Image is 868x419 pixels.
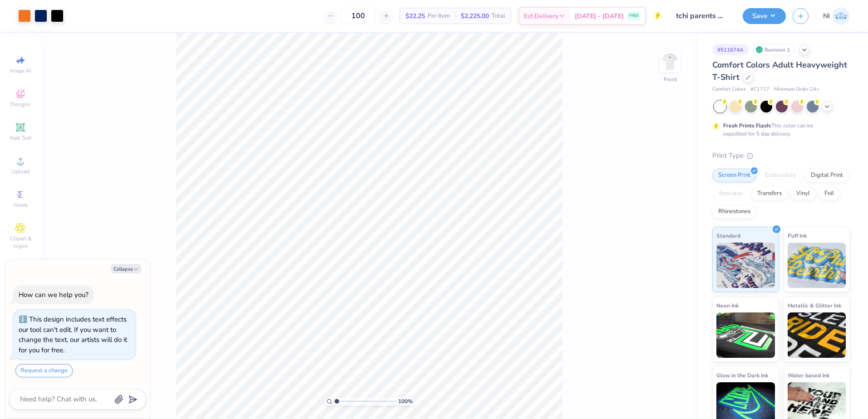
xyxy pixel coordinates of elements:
[428,11,450,21] span: Per Item
[461,11,489,21] span: $2,225.00
[712,151,850,161] div: Print Type
[398,397,413,405] span: 100 %
[790,187,816,200] div: Vinyl
[405,11,425,21] span: $22.25
[716,231,740,240] span: Standard
[723,122,835,138] div: This color can be expedited for 5 day delivery.
[11,168,30,175] span: Upload
[750,86,769,93] span: # C1717
[823,11,830,21] span: NI
[5,235,36,249] span: Clipart & logos
[19,315,127,355] div: This design includes text effects our tool can't edit. If you want to change the text, our artist...
[823,7,850,25] a: NI
[753,44,795,55] div: Revision 1
[805,169,849,182] div: Digital Print
[723,122,771,129] strong: Fresh Prints Flash:
[788,243,846,288] img: Puff Ink
[524,11,558,21] span: Est. Delivery
[712,205,756,219] div: Rhinestones
[716,301,739,310] span: Neon Ink
[774,86,819,93] span: Minimum Order: 24 +
[716,370,768,380] span: Glow in the Dark Ink
[716,243,775,288] img: Standard
[14,201,28,209] span: Greek
[788,370,829,380] span: Water based Ink
[788,231,807,240] span: Puff Ink
[712,86,746,93] span: Comfort Colors
[712,187,749,200] div: Applique
[716,312,775,358] img: Neon Ink
[111,264,141,273] button: Collapse
[759,169,802,182] div: Embroidery
[819,187,840,200] div: Foil
[743,8,786,24] button: Save
[712,44,749,55] div: # 511674A
[788,312,846,358] img: Metallic & Glitter Ink
[751,187,788,200] div: Transfers
[788,301,841,310] span: Metallic & Glitter Ink
[340,8,376,24] input: – –
[629,13,639,19] span: FREE
[10,134,31,141] span: Add Text
[492,11,505,21] span: Total
[712,169,756,182] div: Screen Print
[664,75,677,83] div: Front
[712,59,847,83] span: Comfort Colors Adult Heavyweight T-Shirt
[832,7,850,25] img: Nicole Isabelle Dimla
[15,364,73,377] button: Request a change
[10,67,31,74] span: Image AI
[669,7,736,25] input: Untitled Design
[10,101,30,108] span: Designs
[575,11,624,21] span: [DATE] - [DATE]
[661,53,679,71] img: Front
[19,290,89,299] div: How can we help you?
